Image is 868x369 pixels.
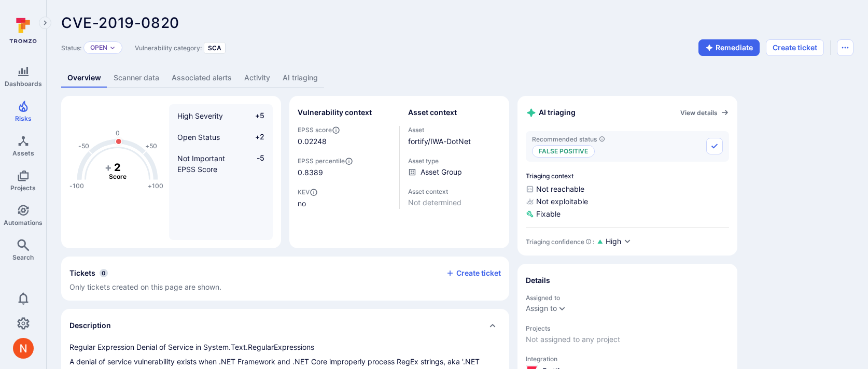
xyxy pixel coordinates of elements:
[177,111,223,120] span: High Severity
[116,129,120,137] text: 0
[245,110,264,121] span: +5
[526,275,550,286] h2: Details
[298,136,327,147] span: 0.02248
[10,184,36,192] span: Projects
[585,238,592,245] svg: AI Triaging Agent self-evaluates the confidence behind recommended status based on the depth and ...
[135,44,202,52] span: Vulnerability category:
[15,115,32,122] span: Risks
[12,253,34,261] span: Search
[532,145,595,158] p: False positive
[61,14,179,32] span: CVE-2019-0820
[526,196,729,207] span: Not exploitable
[12,149,34,157] span: Assets
[13,338,34,359] div: Neeren Patki
[526,184,729,194] span: Not reachable
[298,198,391,209] span: no
[148,182,163,190] text: +100
[532,135,605,143] span: Recommended status
[526,355,729,363] span: Integration
[298,157,391,165] span: EPSS percentile
[177,133,220,141] span: Open Status
[446,268,501,278] button: Create ticket
[837,39,853,56] button: Options menu
[61,68,853,88] div: Vulnerability tabs
[526,294,729,302] span: Assigned to
[109,173,127,180] text: Score
[69,320,111,331] h2: Description
[78,142,89,150] text: -50
[204,42,226,54] div: SCA
[39,17,51,29] button: Expand navigation menu
[408,137,471,146] a: fortify/IWA-DotNet
[408,107,457,118] h2: Asset context
[706,138,723,154] button: Accept recommended status
[61,257,509,301] div: Collapse
[526,324,729,332] span: Projects
[13,338,34,359] img: ACg8ocIprwjrgDQnDsNSk9Ghn5p5-B8DpAKWoJ5Gi9syOE4K59tr4Q=s96-c
[4,219,43,226] span: Automations
[526,172,729,180] span: Triaging context
[245,132,264,143] span: +2
[69,282,221,291] span: Only tickets created on this page are shown.
[107,68,165,88] a: Scanner data
[766,39,824,56] button: Create ticket
[177,154,225,174] span: Not Important EPSS Score
[298,126,391,134] span: EPSS score
[90,44,107,52] button: Open
[680,108,729,117] a: View details
[61,68,107,88] a: Overview
[599,136,605,142] svg: AI triaging agent's recommendation for vulnerability status
[276,68,324,88] a: AI triaging
[526,107,576,118] h2: AI triaging
[41,19,49,27] i: Expand navigation menu
[61,257,509,301] section: tickets card
[165,68,238,88] a: Associated alerts
[408,197,501,208] span: Not determined
[238,68,276,88] a: Activity
[526,334,729,345] span: Not assigned to any project
[408,126,501,134] span: Asset
[408,188,501,195] span: Asset context
[558,304,566,313] button: Expand dropdown
[698,39,760,56] button: Remediate
[61,44,81,52] span: Status:
[105,161,112,174] tspan: +
[245,153,264,175] span: -5
[298,167,391,178] span: 0.8389
[606,236,621,247] span: High
[61,309,509,342] div: Collapse description
[100,269,108,277] span: 0
[69,268,95,278] h2: Tickets
[69,182,84,190] text: -100
[606,236,632,247] button: High
[97,161,138,181] g: The vulnerability score is based on the parameters defined in the settings
[526,304,557,313] button: Assign to
[69,342,501,352] p: Regular Expression Denial of Service in System.Text.RegularExpressions
[114,161,121,174] tspan: 2
[5,80,42,88] span: Dashboards
[526,209,729,219] span: Fixable
[526,238,594,246] div: Triaging confidence :
[408,157,501,165] span: Asset type
[298,107,372,118] h2: Vulnerability context
[421,167,462,177] span: Asset Group
[145,142,157,150] text: +50
[109,45,116,51] button: Expand dropdown
[298,188,391,196] span: KEV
